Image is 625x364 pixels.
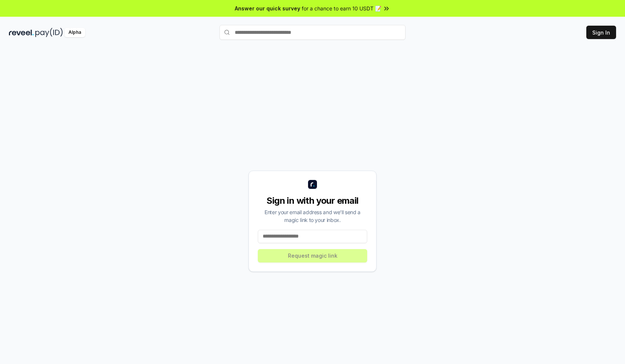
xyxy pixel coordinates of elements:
[586,26,616,39] button: Sign In
[235,4,300,12] span: Answer our quick survey
[258,195,367,207] div: Sign in with your email
[64,28,85,37] div: Alpha
[302,4,381,12] span: for a chance to earn 10 USDT 📝
[9,28,34,37] img: reveel_dark
[308,180,317,189] img: logo_small
[258,208,367,224] div: Enter your email address and we’ll send a magic link to your inbox.
[35,28,63,37] img: pay_id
